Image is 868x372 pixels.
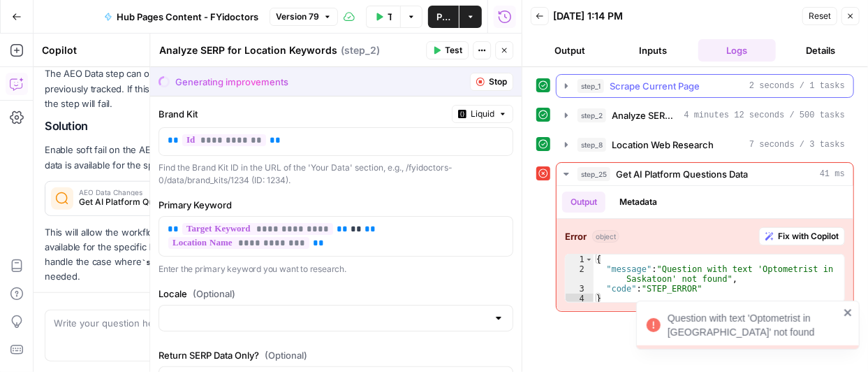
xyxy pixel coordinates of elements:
[668,311,839,339] div: Question with text 'Optometrist in [GEOGRAPHIC_DATA]' not found
[159,287,513,301] label: Locale
[566,255,594,264] div: 1
[96,6,267,28] button: Hub Pages Content - FYidoctors
[616,167,748,181] span: Get AI Platform Questions Data
[45,143,420,172] p: Enable soft fail on the AEO search step so the workflow continues even when no AEO data is availa...
[684,109,845,122] span: 4 minutes 12 seconds / 500 tasks
[42,43,311,57] div: Copilot
[566,294,594,303] div: 4
[159,43,337,57] textarea: Analyze SERP for Location Keywords
[749,138,845,151] span: 7 seconds / 3 tasks
[428,6,459,28] button: Publish
[802,7,837,25] button: Reset
[610,79,700,93] span: Scrape Current Page
[565,229,587,243] strong: Error
[156,83,230,92] div: Keywords by Traffic
[117,10,258,24] span: Hub Pages Content - FYidoctors
[79,189,357,196] span: AEO Data Changes
[159,198,513,212] label: Primary Keyword
[844,307,853,318] button: close
[159,162,513,187] div: Find the Brand Kit ID in the URL of the 'Your Data' section, e.g., /fyidoctors-0/data/brand_kits/...
[45,120,420,133] h2: Solution
[45,225,420,285] p: This will allow the workflow to continue running even when there's no AEO data available for the ...
[611,192,665,213] button: Metadata
[471,108,494,120] span: Liquid
[175,75,288,89] div: Generating improvements
[445,44,462,57] span: Test
[778,230,839,243] span: Fix with Copilot
[22,36,34,48] img: website_grey.svg
[41,81,52,92] img: tab_domain_overview_orange.svg
[809,10,831,22] span: Reset
[270,8,338,26] button: Version 79
[557,134,853,156] button: 7 seconds / 3 tasks
[531,39,609,62] button: Output
[436,10,450,24] span: Publish
[452,105,513,123] button: Liquid
[749,80,845,92] span: 2 seconds / 1 tasks
[615,39,693,62] button: Inputs
[566,264,594,284] div: 2
[141,81,152,92] img: tab_keywords_by_traffic_grey.svg
[612,108,679,122] span: Analyze SERP for Location Keywords
[566,284,594,294] div: 3
[562,192,605,213] button: Output
[276,10,319,23] span: Version 79
[759,227,845,245] button: Fix with Copilot
[578,167,610,181] span: step_25
[366,6,400,28] button: Test Data
[79,196,357,208] span: Get AI Platform Questions Data (step_25)
[388,10,392,24] span: Test Data
[557,186,853,311] div: 41 ms
[557,75,853,97] button: 2 seconds / 1 tasks
[592,230,619,243] span: object
[159,262,513,276] p: Enter the primary keyword you want to research.
[781,39,860,62] button: Details
[578,138,606,152] span: step_8
[557,104,853,127] button: 4 minutes 12 seconds / 500 tasks
[578,79,604,93] span: step_1
[585,255,593,264] span: Toggle code folding, rows 1 through 4
[578,108,606,122] span: step_2
[557,163,853,185] button: 41 ms
[193,287,235,301] span: (Optional)
[698,39,777,62] button: Logs
[470,73,513,91] button: Stop
[159,107,446,121] label: Brand Kit
[341,43,380,57] span: ( step_2 )
[426,41,469,59] button: Test
[22,22,34,34] img: logo_orange.svg
[36,36,154,48] div: Domain: [DOMAIN_NAME]
[265,348,307,362] span: (Optional)
[820,168,845,180] span: 41 ms
[612,138,714,152] span: Location Web Research
[39,22,68,34] div: v 4.0.25
[142,259,216,267] code: step_25.output
[45,66,420,110] p: The AEO Data step can only retrieve historical data for questions that have been previously track...
[159,348,513,362] label: Return SERP Data Only?
[489,76,507,88] span: Stop
[56,83,125,92] div: Domain Overview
